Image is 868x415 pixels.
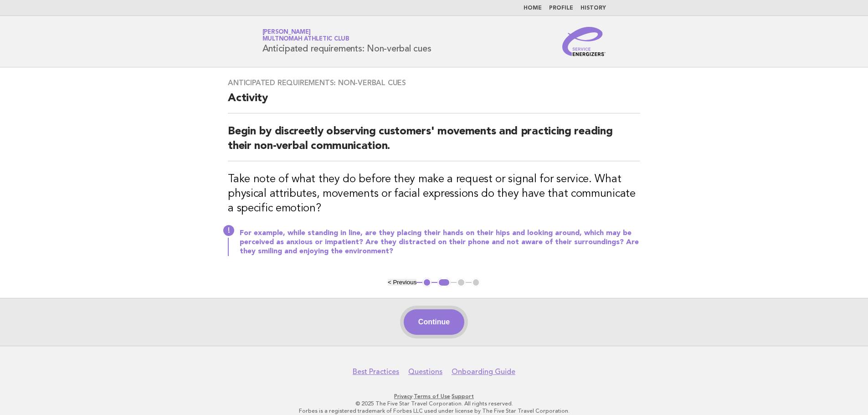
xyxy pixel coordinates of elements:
p: © 2025 The Five Star Travel Corporation. All rights reserved. [155,400,713,407]
h2: Begin by discreetly observing customers' movements and practicing reading their non-verbal commun... [228,124,640,161]
a: Home [524,5,542,11]
p: · · [155,393,713,400]
a: History [580,5,606,11]
a: Privacy [394,393,412,400]
h3: Anticipated requirements: Non-verbal cues [228,78,640,87]
h3: Take note of what they do before they make a request or signal for service. What physical attribu... [228,172,640,216]
button: < Previous [388,279,416,286]
a: Support [452,393,474,400]
img: Service Energizers [562,27,606,56]
button: 2 [437,278,451,287]
span: Multnomah Athletic Club [262,36,349,42]
a: Onboarding Guide [452,367,515,376]
h2: Activity [228,91,640,113]
a: [PERSON_NAME]Multnomah Athletic Club [262,29,349,42]
a: Terms of Use [414,393,450,400]
a: Best Practices [353,367,399,376]
button: Continue [404,309,464,335]
a: Profile [549,5,573,11]
p: For example, while standing in line, are they placing their hands on their hips and looking aroun... [240,229,640,256]
a: Questions [408,367,442,376]
p: Forbes is a registered trademark of Forbes LLC used under license by The Five Star Travel Corpora... [155,407,713,415]
h1: Anticipated requirements: Non-verbal cues [262,30,431,53]
button: 1 [422,278,431,287]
